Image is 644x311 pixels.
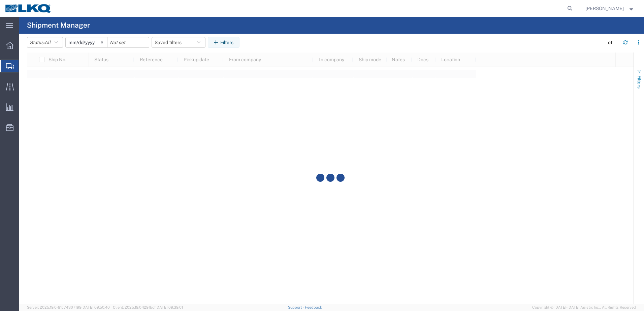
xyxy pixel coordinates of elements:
[113,305,183,309] span: Client: 2025.19.0-129fbcf
[288,305,305,309] a: Support
[152,37,205,48] button: Saved filters
[637,75,642,89] span: Filters
[585,4,635,12] button: [PERSON_NAME]
[585,5,624,12] span: Amy Roseen
[107,37,149,47] input: Not set
[532,305,636,310] span: Copyright © [DATE]-[DATE] Agistix Inc., All Rights Reserved
[66,37,107,47] input: Not set
[27,305,110,309] span: Server: 2025.19.0-91c74307f99
[5,3,52,13] img: logo
[156,305,183,309] span: [DATE] 09:39:01
[305,305,322,309] a: Feedback
[27,37,63,48] button: Status:All
[606,39,618,46] div: - of -
[82,305,110,309] span: [DATE] 09:50:40
[27,17,90,34] h4: Shipment Manager
[45,40,51,45] span: All
[208,37,239,48] button: Filters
